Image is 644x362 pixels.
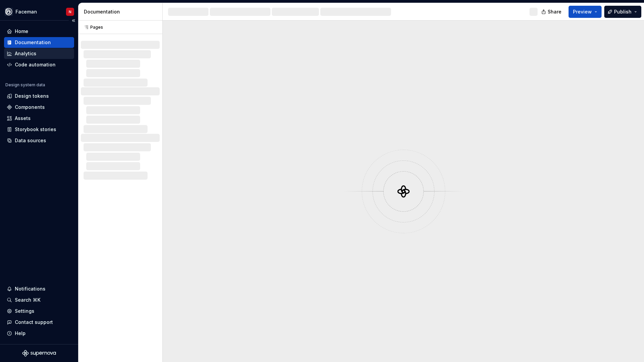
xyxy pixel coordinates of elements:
[15,115,31,122] div: Assets
[69,9,71,14] div: N
[15,330,26,337] div: Help
[604,6,641,18] button: Publish
[15,8,37,15] div: Faceman
[4,306,74,316] a: Settings
[15,50,36,57] div: Analytics
[15,126,56,133] div: Storybook stories
[84,8,160,15] div: Documentation
[4,48,74,59] a: Analytics
[614,8,632,15] span: Publish
[15,39,51,46] div: Documentation
[5,82,45,88] div: Design system data
[573,8,592,15] span: Preview
[4,113,74,124] a: Assets
[15,285,45,292] div: Notifications
[548,8,561,15] span: Share
[4,37,74,48] a: Documentation
[15,319,53,326] div: Contact support
[4,124,74,135] a: Storybook stories
[4,91,74,101] a: Design tokens
[4,295,74,305] button: Search ⌘K
[4,135,74,146] a: Data sources
[5,8,13,16] img: 87d06435-c97f-426c-aa5d-5eb8acd3d8b3.png
[15,104,45,111] div: Components
[22,350,56,357] svg: Supernova Logo
[4,26,74,37] a: Home
[538,6,566,18] button: Share
[4,102,74,113] a: Components
[4,317,74,328] button: Contact support
[69,16,78,25] button: Collapse sidebar
[15,308,34,314] div: Settings
[4,59,74,70] a: Code automation
[15,61,56,68] div: Code automation
[4,283,74,294] button: Notifications
[1,4,77,19] button: FacemanN
[15,28,28,35] div: Home
[81,25,103,30] div: Pages
[15,93,49,99] div: Design tokens
[569,6,602,18] button: Preview
[15,297,40,303] div: Search ⌘K
[15,137,46,144] div: Data sources
[4,328,74,339] button: Help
